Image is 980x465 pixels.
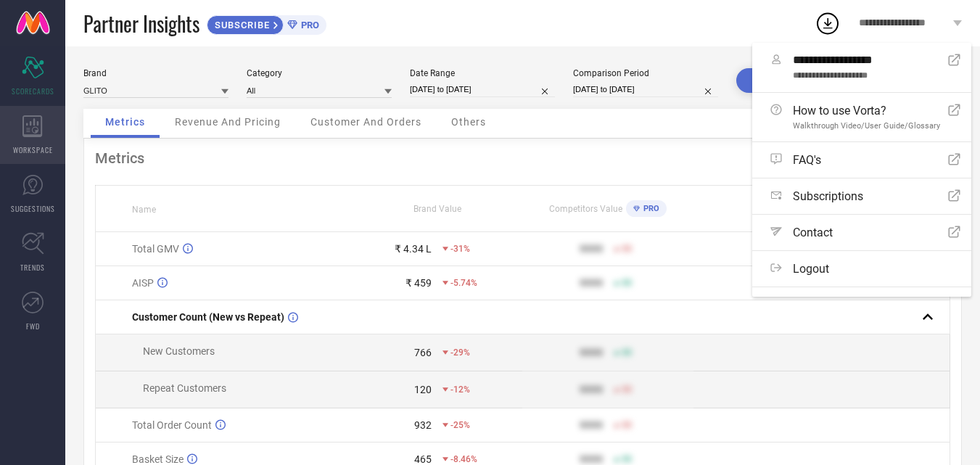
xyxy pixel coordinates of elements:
span: SUGGESTIONS [11,203,55,214]
div: Open download list [815,10,841,36]
div: 120 [414,384,432,395]
span: -25% [450,420,470,430]
span: 50 [622,384,632,395]
span: SCORECARDS [12,86,54,96]
a: Contact [752,215,971,250]
a: How to use Vorta?Walkthrough Video/User Guide/Glossary [752,93,971,141]
span: TRENDS [20,262,45,273]
span: How to use Vorta? [793,104,940,118]
span: Total Order Count [132,419,212,431]
div: 9999 [580,419,603,431]
span: New Customers [143,345,215,357]
input: Select date range [410,82,555,97]
div: Comparison Period [573,68,718,78]
span: PRO [640,204,659,213]
div: Metrics [95,149,950,167]
span: Walkthrough Video/User Guide/Glossary [793,121,940,131]
span: 50 [622,244,632,254]
div: 932 [414,419,432,431]
div: 9999 [580,243,603,255]
span: Basket Size [132,453,184,465]
input: Select comparison period [573,82,718,97]
span: Total GMV [132,243,179,255]
div: 9999 [580,347,603,358]
a: SUBSCRIBEPRO [207,12,326,35]
span: Customer And Orders [310,116,421,128]
span: Name [132,205,156,215]
span: -12% [450,384,470,395]
span: Partner Insights [83,9,199,38]
div: 766 [414,347,432,358]
div: Category [247,68,392,78]
span: Metrics [105,116,145,128]
span: Revenue And Pricing [175,116,281,128]
div: Date Range [410,68,555,78]
span: Subscriptions [793,189,863,203]
span: 50 [622,278,632,288]
div: 9999 [580,453,603,465]
div: ₹ 459 [405,277,432,289]
span: PRO [297,20,319,30]
div: ₹ 4.34 L [395,243,432,255]
a: Subscriptions [752,178,971,214]
span: Customer Count (New vs Repeat) [132,311,284,323]
span: Others [451,116,486,128]
span: WORKSPACE [13,144,53,155]
span: -31% [450,244,470,254]
button: APPLY [736,68,805,93]
span: SUBSCRIBE [207,20,273,30]
a: FAQ's [752,142,971,178]
span: Repeat Customers [143,382,226,394]
span: 50 [622,454,632,464]
span: -8.46% [450,454,477,464]
span: Logout [793,262,829,276]
div: 9999 [580,384,603,395]
span: Contact [793,226,833,239]
span: Brand Value [413,204,461,214]
span: FAQ's [793,153,821,167]
span: -5.74% [450,278,477,288]
div: 9999 [580,277,603,289]
span: FWD [26,321,40,332]
span: 50 [622,420,632,430]
div: 465 [414,453,432,465]
span: AISP [132,277,154,289]
span: -29% [450,347,470,358]
span: 50 [622,347,632,358]
div: Brand [83,68,228,78]
span: Competitors Value [549,204,622,214]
